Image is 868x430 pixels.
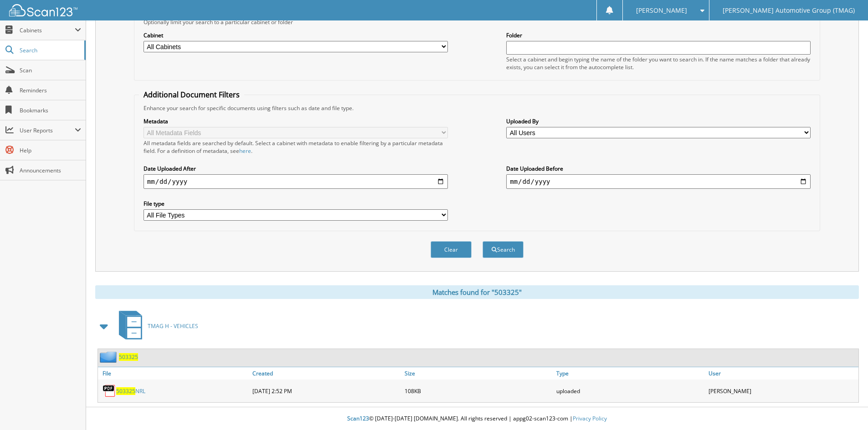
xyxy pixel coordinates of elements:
[250,367,402,379] a: Created
[706,382,858,400] div: [PERSON_NAME]
[139,18,815,26] div: Optionally limit your search to a particular cabinet or folder
[431,241,472,258] button: Clear
[9,4,77,16] img: scan123-logo-white.svg
[103,384,116,398] img: PDF.png
[506,31,811,39] label: Folder
[139,90,244,100] legend: Additional Document Filters
[100,351,119,363] img: folder2.png
[144,165,448,172] label: Date Uploaded After
[144,200,448,207] label: File type
[113,308,198,344] a: TMAG H - VEHICLES
[86,408,868,430] div: © [DATE]-[DATE] [DOMAIN_NAME]. All rights reserved | appg02-scan123-com |
[723,8,855,13] span: [PERSON_NAME] Automotive Group (TMAG)
[139,104,815,112] div: Enhance your search for specific documents using filters such as date and file type.
[402,382,555,400] div: 108KB
[20,86,81,94] span: Reminders
[20,126,75,134] span: User Reports
[119,353,138,361] a: 503325
[20,106,81,114] span: Bookmarks
[95,285,859,299] div: Matches found for "503325"
[20,147,81,154] span: Help
[144,139,448,155] div: All metadata fields are searched by default. Select a cabinet with metadata to enable filtering b...
[144,117,448,125] label: Metadata
[706,367,858,379] a: User
[98,367,250,379] a: File
[506,165,811,172] label: Date Uploaded Before
[20,167,81,174] span: Announcements
[506,56,811,71] div: Select a cabinet and begin typing the name of the folder you want to search in. If the name match...
[347,415,369,422] span: Scan123
[239,147,251,155] a: here
[20,66,81,74] span: Scan
[116,387,145,395] a: 503325NRL
[554,367,706,379] a: Type
[250,382,402,400] div: [DATE] 2:52 PM
[20,46,80,54] span: Search
[20,26,75,34] span: Cabinets
[144,174,448,189] input: start
[148,322,198,330] span: TMAG H - VEHICLES
[506,117,811,125] label: Uploaded By
[554,382,706,400] div: uploaded
[116,387,135,395] span: 503325
[506,174,811,189] input: end
[402,367,555,379] a: Size
[636,8,687,13] span: [PERSON_NAME]
[822,386,868,430] iframe: Chat Widget
[483,241,524,258] button: Search
[573,415,607,422] a: Privacy Policy
[144,31,448,39] label: Cabinet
